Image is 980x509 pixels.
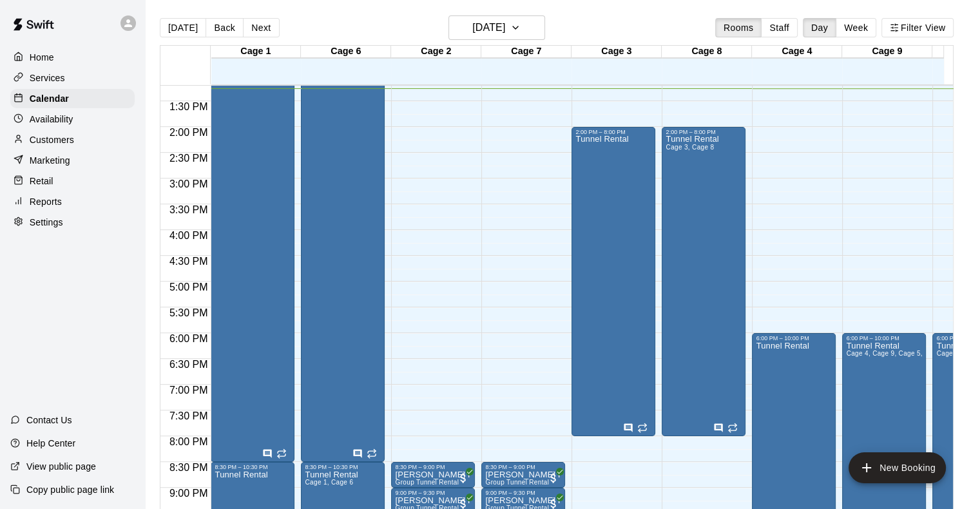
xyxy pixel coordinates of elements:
[166,488,211,499] span: 9:00 PM
[26,437,75,450] p: Help Center
[166,385,211,396] span: 7:00 PM
[30,113,73,126] p: Availability
[391,46,481,58] div: Cage 2
[662,46,752,58] div: Cage 8
[842,46,932,58] div: Cage 9
[30,133,74,146] p: Customers
[26,460,96,473] p: View public page
[166,359,211,370] span: 6:30 PM
[485,479,549,486] span: Group Tunnel Rental
[30,51,54,64] p: Home
[849,452,946,483] button: add
[752,46,842,58] div: Cage 4
[481,46,572,58] div: Cage 7
[10,68,135,88] a: Services
[881,18,954,37] button: Filter View
[666,129,742,135] div: 2:00 PM – 8:00 PM
[166,178,211,189] span: 3:00 PM
[662,127,745,436] div: 2:00 PM – 8:00 PM: Tunnel Rental
[166,410,211,421] span: 7:30 PM
[30,92,69,105] p: Calendar
[10,89,135,108] a: Calendar
[26,483,114,496] p: Copy public page link
[448,15,545,40] button: [DATE]
[572,46,662,58] div: Cage 3
[10,48,135,67] a: Home
[166,436,211,447] span: 8:00 PM
[756,335,832,341] div: 6:00 PM – 10:00 PM
[10,171,135,191] a: Retail
[395,479,459,486] span: Group Tunnel Rental
[30,175,53,187] p: Retail
[666,144,714,151] span: Cage 3, Cage 8
[713,423,724,433] svg: Has notes
[166,282,211,293] span: 5:00 PM
[166,230,211,241] span: 4:00 PM
[10,110,135,129] a: Availability
[715,18,762,37] button: Rooms
[276,448,287,459] span: Recurring event
[10,130,135,149] a: Customers
[352,448,363,459] svg: Has notes
[395,464,471,470] div: 8:30 PM – 9:00 PM
[262,448,273,459] svg: Has notes
[206,18,244,37] button: Back
[846,350,950,357] span: Cage 4, Cage 9, Cage 5, Cage 10
[575,129,651,135] div: 2:00 PM – 8:00 PM
[305,479,353,486] span: Cage 1, Cage 6
[391,462,475,488] div: 8:30 PM – 9:00 PM: Eswar Rachoori
[30,72,65,84] p: Services
[30,216,63,229] p: Settings
[572,127,655,436] div: 2:00 PM – 8:00 PM: Tunnel Rental
[166,101,211,112] span: 1:30 PM
[166,462,211,473] span: 8:30 PM
[166,307,211,318] span: 5:30 PM
[10,151,135,170] a: Marketing
[160,18,206,37] button: [DATE]
[166,127,211,138] span: 2:00 PM
[166,153,211,164] span: 2:30 PM
[301,46,391,58] div: Cage 6
[803,18,836,37] button: Day
[846,335,922,341] div: 6:00 PM – 10:00 PM
[836,18,876,37] button: Week
[305,464,381,470] div: 8:30 PM – 10:30 PM
[30,195,62,208] p: Reports
[485,490,561,496] div: 9:00 PM – 9:30 PM
[367,448,377,459] span: Recurring event
[243,18,279,37] button: Next
[10,192,135,211] a: Reports
[10,213,135,232] a: Settings
[211,46,301,58] div: Cage 1
[547,472,560,485] span: All customers have paid
[457,472,470,485] span: All customers have paid
[395,490,471,496] div: 9:00 PM – 9:30 PM
[472,19,505,37] h6: [DATE]
[637,423,648,433] span: Recurring event
[215,464,291,470] div: 8:30 PM – 10:30 PM
[727,423,738,433] span: Recurring event
[166,204,211,215] span: 3:30 PM
[623,423,633,433] svg: Has notes
[166,333,211,344] span: 6:00 PM
[30,154,70,167] p: Marketing
[166,256,211,267] span: 4:30 PM
[761,18,798,37] button: Staff
[485,464,561,470] div: 8:30 PM – 9:00 PM
[26,414,72,427] p: Contact Us
[481,462,565,488] div: 8:30 PM – 9:00 PM: Eswar Rachoori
